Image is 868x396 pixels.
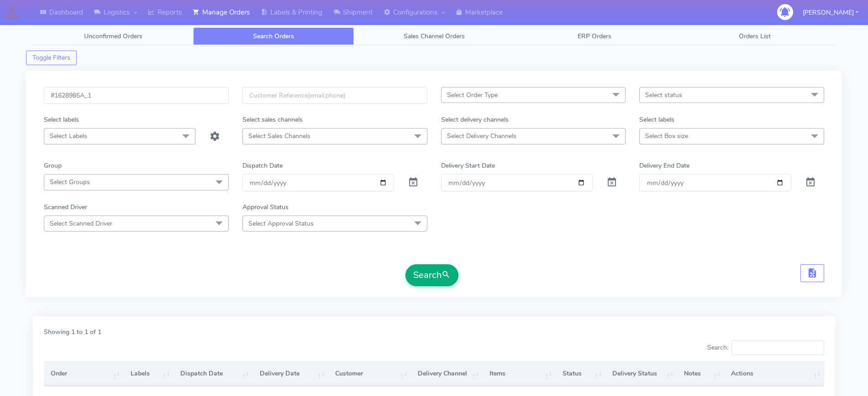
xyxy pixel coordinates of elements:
th: Dispatch Date: activate to sort column ascending [174,361,253,386]
th: Actions: activate to sort column ascending [724,361,824,386]
th: Notes: activate to sort column ascending [677,361,724,386]
span: ERP Orders [578,32,611,41]
label: Scanned Driver [44,202,87,212]
th: Delivery Status: activate to sort column ascending [605,361,677,386]
input: Order Id [44,87,229,104]
label: Select labels [44,115,79,124]
span: Select Order Type [447,91,498,99]
span: Search Orders [253,32,294,41]
span: Select Box size [645,132,688,140]
label: Delivery End Date [639,161,689,170]
label: Search: [707,340,824,355]
th: Delivery Channel: activate to sort column ascending [411,361,483,386]
label: Group [44,161,62,170]
label: Select delivery channels [441,115,509,124]
label: Select sales channels [242,115,303,124]
span: Select Approval Status [248,219,314,228]
th: Labels: activate to sort column ascending [124,361,174,386]
span: Select Groups [50,178,90,186]
label: Showing 1 to 1 of 1 [44,327,101,337]
span: Select Delivery Channels [447,132,516,140]
button: Toggle Filters [26,51,77,65]
span: Unconfirmed Orders [84,32,142,41]
span: Sales Channel Orders [404,32,465,41]
label: Delivery Start Date [441,161,495,170]
label: Approval Status [242,202,289,212]
button: Search [405,264,458,286]
span: Select Sales Channels [248,132,310,140]
th: Order: activate to sort column ascending [44,361,124,386]
span: Select Labels [50,132,87,140]
label: Select labels [639,115,674,124]
button: [PERSON_NAME] [796,3,865,22]
label: Dispatch Date [242,161,283,170]
span: Select status [645,91,682,99]
span: Select Scanned Driver [50,219,112,228]
ul: Tabs [33,27,835,45]
input: Customer Reference(email,phone) [242,87,427,104]
th: Items: activate to sort column ascending [483,361,556,386]
th: Delivery Date: activate to sort column ascending [253,361,328,386]
span: Orders List [739,32,771,41]
th: Status: activate to sort column ascending [556,361,605,386]
input: Search: [731,340,824,355]
th: Customer: activate to sort column ascending [328,361,411,386]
